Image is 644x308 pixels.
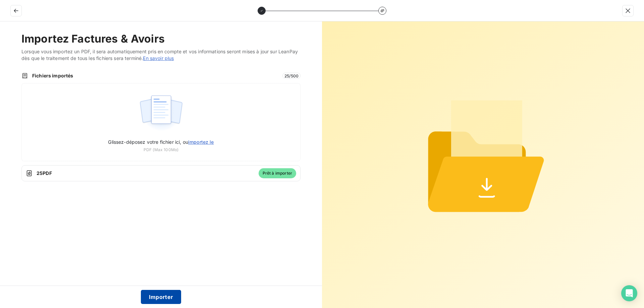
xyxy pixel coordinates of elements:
span: 25 PDF [37,170,255,177]
span: Lorsque vous importez un PDF, il sera automatiquement pris en compte et vos informations seront m... [21,48,301,62]
span: 25 / 500 [282,73,301,79]
a: En savoir plus [143,55,174,61]
span: Prêt à importer [259,168,296,178]
h2: Importez Factures & Avoirs [21,32,301,46]
span: Fichiers importés [32,72,278,79]
img: illustration [139,91,183,134]
button: Importer [141,290,181,304]
span: Glissez-déposez votre fichier ici, ou [108,139,214,145]
span: PDF (Max 100Mo) [144,147,178,153]
div: Open Intercom Messenger [621,285,637,301]
span: importez le [188,139,214,145]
